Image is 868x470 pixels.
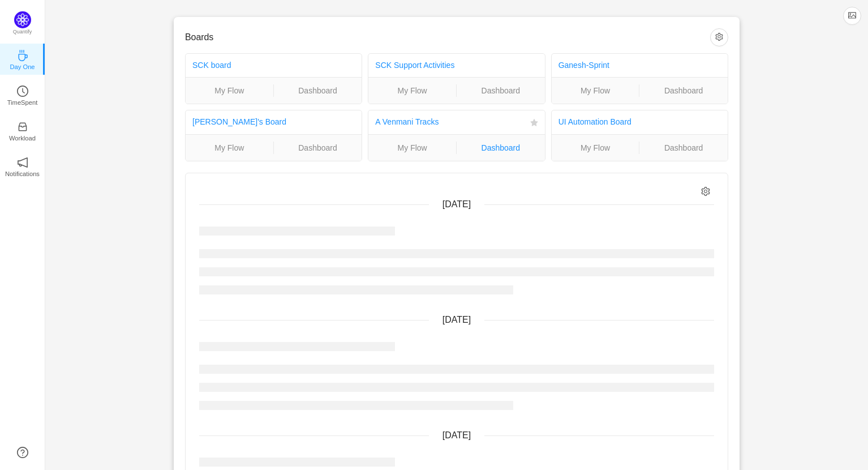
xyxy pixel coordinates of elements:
[17,53,28,65] a: icon: coffeeDay One
[552,142,639,154] a: My Flow
[701,187,711,196] i: icon: setting
[530,119,538,127] i: icon: star
[17,160,28,172] a: icon: notificationNotifications
[274,84,362,97] a: Dashboard
[639,142,728,154] a: Dashboard
[442,430,471,440] span: [DATE]
[457,142,545,154] a: Dashboard
[17,121,28,133] i: icon: inbox
[17,157,28,168] i: icon: notification
[17,89,28,100] a: icon: clock-circleTimeSpent
[9,133,36,143] p: Workload
[186,84,273,97] a: My Flow
[442,199,471,209] span: [DATE]
[558,117,631,126] a: UI Automation Board
[710,28,728,46] button: icon: setting
[17,447,28,458] a: icon: question-circle
[368,84,456,97] a: My Flow
[192,61,231,70] a: SCK board
[375,117,439,126] a: A Venmani Tracks
[843,7,861,25] button: icon: picture
[185,32,710,43] h3: Boards
[5,169,40,179] p: Notifications
[639,84,728,97] a: Dashboard
[192,117,286,126] a: [PERSON_NAME]'s Board
[274,142,362,154] a: Dashboard
[457,84,545,97] a: Dashboard
[13,28,32,36] p: Quantify
[14,11,31,28] img: Quantify
[186,142,273,154] a: My Flow
[442,315,471,324] span: [DATE]
[552,84,639,97] a: My Flow
[375,61,454,70] a: SCK Support Activities
[10,62,35,72] p: Day One
[368,142,456,154] a: My Flow
[7,97,38,108] p: TimeSpent
[17,50,28,61] i: icon: coffee
[558,61,609,70] a: Ganesh-Sprint
[17,86,28,97] i: icon: clock-circle
[17,125,28,136] a: icon: inboxWorkload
